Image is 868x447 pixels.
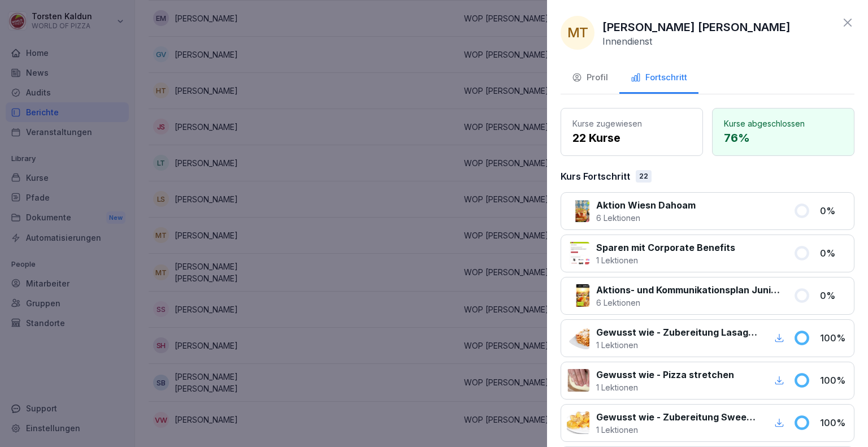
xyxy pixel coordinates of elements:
p: 0 % [820,289,848,302]
div: Fortschritt [631,71,687,84]
button: Profil [561,63,619,94]
div: MT [561,16,594,50]
div: 22 [636,170,652,183]
p: 1 Lektionen [596,339,758,351]
p: Sparen mit Corporate Benefits [596,241,735,254]
p: Gewusst wie - Zubereitung Lasagne [596,326,758,339]
p: Gewusst wie - Pizza stretchen [596,368,734,381]
p: 76 % [724,129,843,146]
button: Fortschritt [619,63,698,94]
p: Kurse zugewiesen [572,118,691,129]
p: 100 % [820,331,848,345]
p: 6 Lektionen [596,297,780,309]
p: 1 Lektionen [596,424,758,436]
p: 6 Lektionen [596,212,696,224]
p: 1 Lektionen [596,254,735,266]
div: Profil [572,71,608,84]
p: 0 % [820,204,848,218]
p: Innendienst [602,36,652,47]
p: [PERSON_NAME] [PERSON_NAME] [602,19,791,36]
p: 100 % [820,416,848,429]
p: Kurs Fortschritt [561,170,630,183]
p: 100 % [820,374,848,387]
p: 0 % [820,246,848,260]
p: 1 Lektionen [596,381,734,393]
p: Aktion Wiesn Dahoam [596,198,696,212]
p: Gewusst wie - Zubereitung Sweeties [596,410,758,424]
p: 22 Kurse [572,129,691,146]
p: Aktions- und Kommunikationsplan Juni bis August [596,283,780,297]
p: Kurse abgeschlossen [724,118,843,129]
